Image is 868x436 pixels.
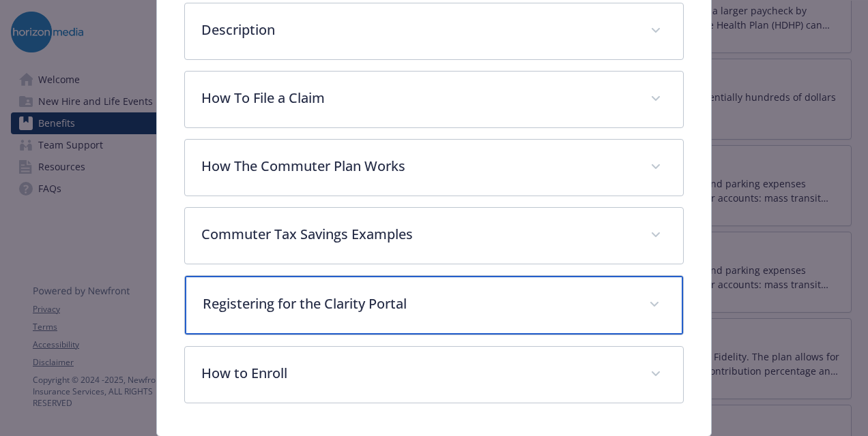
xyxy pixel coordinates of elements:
div: How The Commuter Plan Works [185,140,683,196]
p: Commuter Tax Savings Examples [201,224,634,245]
p: Registering for the Clarity Portal [203,294,633,314]
p: How to Enroll [201,363,634,384]
p: Description [201,20,634,40]
div: Description [185,3,683,59]
div: Commuter Tax Savings Examples [185,208,683,264]
p: How To File a Claim [201,88,634,108]
div: How to Enroll [185,347,683,403]
div: Registering for the Clarity Portal [185,276,683,334]
div: How To File a Claim [185,72,683,127]
p: How The Commuter Plan Works [201,156,634,176]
